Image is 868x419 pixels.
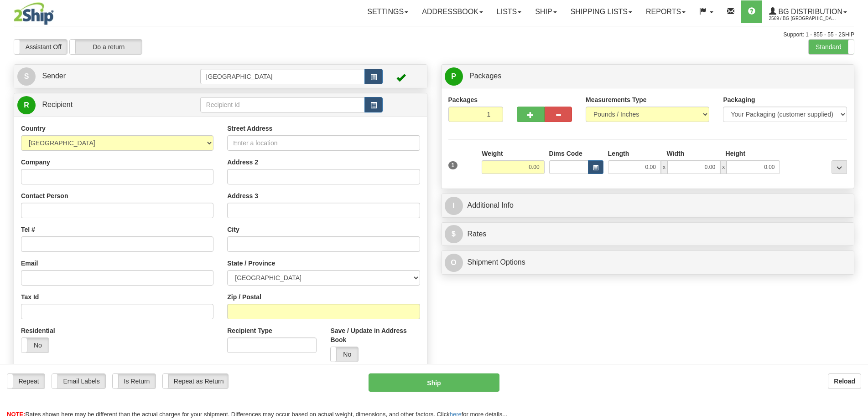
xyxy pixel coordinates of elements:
span: NOTE: [7,411,25,418]
label: Length [608,149,629,158]
a: S Sender [17,67,200,86]
span: O [445,254,463,272]
label: Packages [448,95,478,104]
label: No [331,347,358,362]
label: Save / Update in Address Book [330,326,420,344]
a: R Recipient [17,96,180,114]
img: logo2569.jpg [14,2,54,25]
label: State / Province [227,259,275,268]
label: Do a return [70,40,142,54]
label: Zip / Postal [227,292,261,301]
input: Recipient Id [200,97,365,112]
span: Sender [42,72,66,80]
a: P Packages [445,67,851,86]
label: Dims Code [549,149,582,158]
label: Repeat [7,374,45,388]
a: Shipping lists [564,0,639,23]
label: Street Address [227,124,272,133]
a: IAdditional Info [445,196,851,215]
span: x [720,160,727,174]
label: Contact Person [21,191,68,200]
label: Height [726,149,746,158]
label: Standard [809,40,854,54]
label: Tel # [21,225,35,234]
label: Email Labels [52,374,105,388]
input: Enter a location [227,135,420,151]
button: Reload [828,373,861,389]
label: No [21,338,49,353]
a: BG Distribution 2569 / BG [GEOGRAPHIC_DATA] (PRINCIPAL) [762,0,854,23]
label: Residential [21,326,55,335]
span: 1 [448,161,458,169]
label: Measurements Type [586,95,647,104]
b: Reload [834,378,855,385]
span: BG Distribution [776,8,842,15]
label: Recipient Type [227,326,272,335]
a: $Rates [445,225,851,244]
label: Is Return [113,374,156,388]
a: here [450,411,462,418]
label: Address 3 [227,191,258,200]
span: I [445,197,463,215]
span: R [17,96,36,114]
label: Packaging [723,95,755,104]
div: ... [832,160,847,174]
label: Tax Id [21,292,39,301]
button: Ship [369,373,499,392]
a: Addressbook [415,0,490,23]
input: Sender Id [200,69,365,84]
label: Weight [482,149,503,158]
span: 2569 / BG [GEOGRAPHIC_DATA] (PRINCIPAL) [769,14,837,23]
label: City [227,225,239,234]
span: S [17,67,36,86]
label: Width [667,149,685,158]
a: Ship [528,0,563,23]
label: Country [21,124,46,133]
label: Repeat as Return [163,374,228,388]
span: P [445,67,463,86]
a: OShipment Options [445,253,851,272]
a: Reports [639,0,692,23]
span: x [661,160,667,174]
label: Company [21,158,50,167]
span: Recipient [42,101,73,108]
iframe: chat widget [847,163,867,256]
span: Packages [469,72,501,80]
span: $ [445,225,463,243]
label: Address 2 [227,158,258,167]
div: Support: 1 - 855 - 55 - 2SHIP [14,31,854,39]
label: Assistant Off [14,40,67,54]
label: Email [21,259,38,268]
a: Lists [490,0,528,23]
a: Settings [360,0,415,23]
